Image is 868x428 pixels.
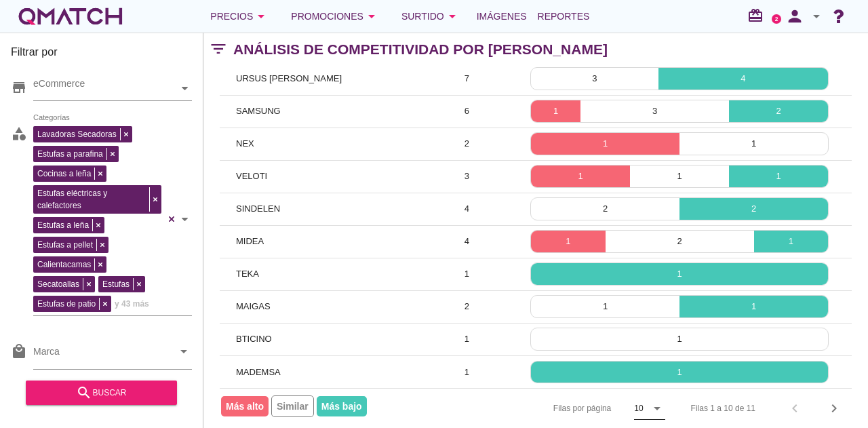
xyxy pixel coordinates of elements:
[747,7,769,24] i: redeem
[729,170,828,183] p: 1
[236,301,271,311] span: MAIGAS
[531,366,828,379] p: 1
[538,8,590,24] span: Reportes
[34,128,120,140] span: Lavadoras Secadoras
[679,202,828,216] p: 2
[580,104,729,118] p: 3
[679,300,828,313] p: 1
[531,267,828,281] p: 1
[271,395,314,417] span: Similar
[236,106,281,116] span: SAMSUNG
[826,400,842,416] i: chevron_right
[11,44,192,66] h3: Filtrar por
[34,187,149,212] span: Estufas eléctricas y calefactores
[444,8,460,24] i: arrow_drop_down
[34,298,99,310] span: Estufas de patio
[236,203,280,214] span: SINDELEN
[280,3,391,30] button: Promociones
[781,7,808,26] i: person
[115,297,149,311] span: y 43 más
[531,72,658,85] p: 3
[606,235,754,248] p: 2
[34,278,83,290] span: Secatoallas
[772,14,781,24] a: 2
[199,3,280,30] button: Precios
[34,168,94,180] span: Cocinas a leña
[99,278,133,290] span: Estufas
[754,235,828,248] p: 1
[427,128,507,160] td: 2
[649,400,665,416] i: arrow_drop_down
[34,258,94,271] span: Calientacamas
[233,39,608,60] h2: Análisis de competitividad por [PERSON_NAME]
[203,49,233,50] i: filter_list
[427,160,507,193] td: 3
[427,258,507,290] td: 1
[634,402,643,414] div: 10
[236,367,281,377] span: MADEMSA
[658,72,828,85] p: 4
[427,225,507,258] td: 4
[221,396,269,416] span: Más alto
[236,334,272,344] span: BTICINO
[291,8,380,24] div: Promociones
[427,355,507,388] td: 1
[236,236,264,246] span: MIDEA
[531,104,580,118] p: 1
[729,104,828,118] p: 2
[26,381,177,405] button: buscar
[477,8,527,24] span: Imágenes
[822,396,846,421] button: Next page
[11,79,27,96] i: store
[808,8,825,24] i: arrow_drop_down
[391,3,471,30] button: Surtido
[427,193,507,225] td: 4
[427,95,507,128] td: 6
[531,170,630,183] p: 1
[37,385,166,401] div: buscar
[317,396,367,416] span: Más bajo
[253,8,269,24] i: arrow_drop_down
[176,343,192,359] i: arrow_drop_down
[401,8,460,24] div: Surtido
[210,8,269,24] div: Precios
[16,3,125,30] a: white-qmatch-logo
[34,239,96,251] span: Estufas a pellet
[165,123,178,315] div: Clear all
[630,170,729,183] p: 1
[775,16,778,22] text: 2
[363,8,380,24] i: arrow_drop_down
[236,73,342,83] span: URSUS [PERSON_NAME]
[236,171,267,181] span: VELOTI
[531,235,605,248] p: 1
[427,290,507,323] td: 2
[418,389,665,428] div: Filas por página
[11,343,27,359] i: local_mall
[34,219,92,231] span: Estufas a leña
[11,125,27,142] i: category
[691,402,755,414] div: Filas 1 a 10 de 11
[427,62,507,95] td: 7
[76,385,92,401] i: search
[531,332,828,346] p: 1
[531,202,679,216] p: 2
[531,300,679,313] p: 1
[679,137,828,151] p: 1
[427,323,507,355] td: 1
[531,137,679,151] p: 1
[471,3,532,30] a: Imágenes
[236,138,254,149] span: NEX
[34,148,106,160] span: Estufas a parafina
[532,3,595,30] a: Reportes
[236,269,259,279] span: TEKA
